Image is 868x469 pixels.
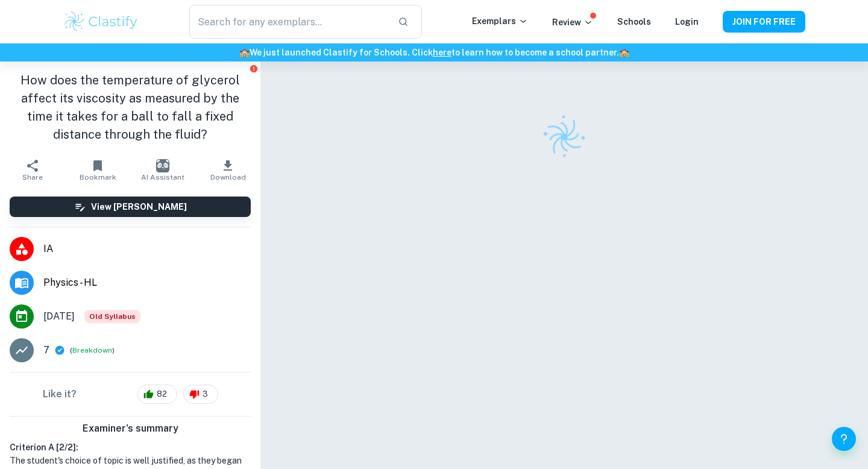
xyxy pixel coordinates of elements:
span: 3 [196,388,215,400]
img: AI Assistant [156,159,169,172]
span: Bookmark [80,173,116,181]
h6: Like it? [43,387,77,401]
span: Old Syllabus [84,310,140,323]
input: Search for any exemplars... [189,5,388,39]
h1: How does the temperature of glycerol affect its viscosity as measured by the time it takes for a ... [10,71,251,143]
button: JOIN FOR FREE [723,11,805,33]
span: Share [22,173,43,181]
span: 🏫 [619,48,629,57]
span: IA [43,242,251,256]
button: AI Assistant [130,153,195,187]
span: ( ) [70,345,115,356]
h6: Examiner's summary [5,421,256,436]
button: Breakdown [72,345,112,356]
div: Starting from the May 2025 session, the Physics IA requirements have changed. It's OK to refer to... [84,310,140,323]
button: Bookmark [65,153,130,187]
a: here [433,48,451,57]
span: Download [210,173,246,181]
p: 7 [43,343,49,357]
button: Download [195,153,260,187]
img: Clastify logo [535,107,594,167]
button: Help and Feedback [832,427,856,451]
button: View [PERSON_NAME] [10,197,251,217]
div: 3 [183,385,218,404]
p: Exemplars [472,14,528,28]
span: Physics - HL [43,275,251,290]
img: Clastify logo [63,10,139,34]
h6: Criterion A [ 2 / 2 ]: [10,441,251,454]
span: AI Assistant [141,173,184,181]
span: 🏫 [239,48,250,57]
span: 82 [150,388,174,400]
span: [DATE] [43,309,75,324]
h6: We just launched Clastify for Schools. Click to learn how to become a school partner. [2,46,866,59]
button: Report issue [249,64,258,73]
h6: View [PERSON_NAME] [91,200,187,213]
p: Review [552,16,593,29]
div: 82 [137,385,177,404]
a: Schools [617,17,651,27]
a: Login [675,17,699,27]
